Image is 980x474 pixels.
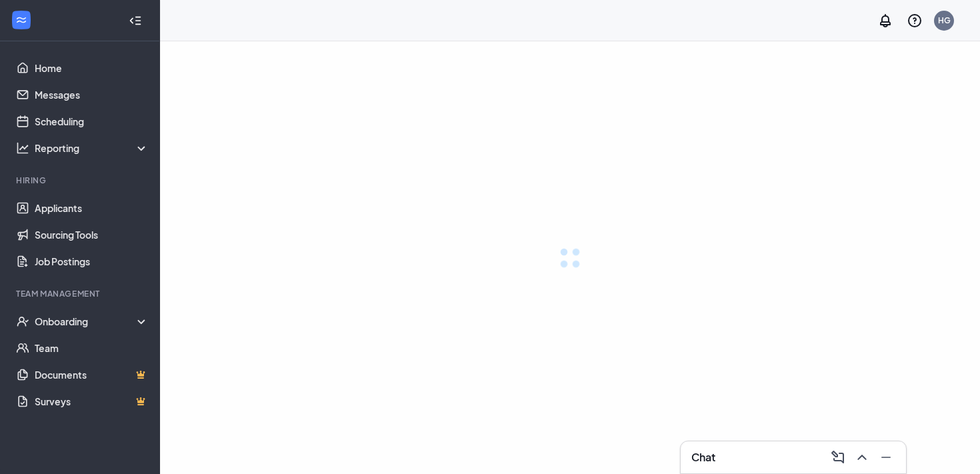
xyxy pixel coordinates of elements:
[35,335,149,361] a: Team
[850,447,871,468] button: ChevronUp
[16,315,29,328] svg: UserCheck
[35,221,149,248] a: Sourcing Tools
[826,447,847,468] button: ComposeMessage
[691,450,715,465] h3: Chat
[35,141,149,155] div: Reporting
[854,449,870,465] svg: ChevronUp
[16,288,146,299] div: Team Management
[15,13,28,27] svg: WorkstreamLogo
[830,449,846,465] svg: ComposeMessage
[877,13,893,29] svg: Notifications
[16,141,29,155] svg: Analysis
[35,361,149,388] a: DocumentsCrown
[35,195,149,221] a: Applicants
[938,15,951,26] div: HG
[35,388,149,415] a: SurveysCrown
[907,13,923,29] svg: QuestionInfo
[129,14,142,27] svg: Collapse
[35,108,149,135] a: Scheduling
[35,315,149,328] div: Onboarding
[35,81,149,108] a: Messages
[35,55,149,81] a: Home
[35,248,149,275] a: Job Postings
[874,447,895,468] button: Minimize
[16,175,146,186] div: Hiring
[878,449,894,465] svg: Minimize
